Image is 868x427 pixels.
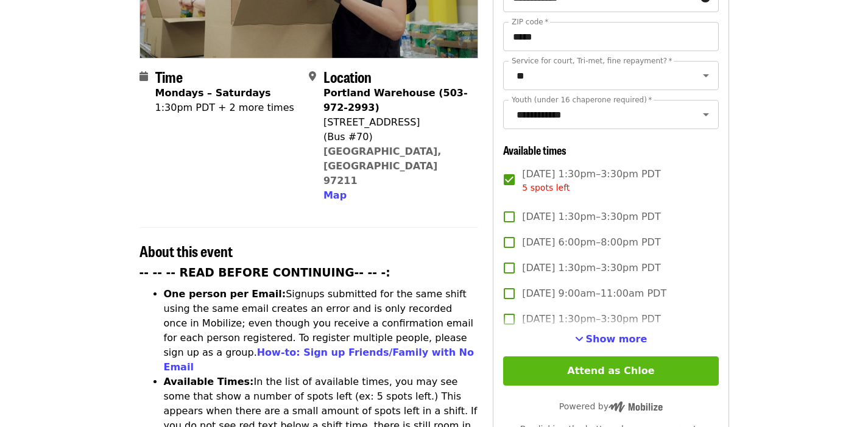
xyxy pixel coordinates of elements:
img: Powered by Mobilize [609,401,663,412]
span: [DATE] 9:00am–11:00am PDT [522,286,666,301]
button: See more timeslots [575,332,647,347]
i: map-marker-alt icon [309,71,316,82]
strong: Mondays – Saturdays [155,87,271,99]
span: [DATE] 1:30pm–3:30pm PDT [522,210,660,224]
strong: Portland Warehouse (503-972-2993) [323,87,468,113]
strong: Available Times: [164,376,254,387]
div: (Bus #70) [323,130,468,144]
span: Available times [503,142,566,158]
button: Attend as Chloe [503,356,718,386]
div: 1:30pm PDT + 2 more times [155,101,294,115]
label: Service for court, Tri-met, fine repayment? [512,57,672,65]
span: Map [323,189,347,201]
span: [DATE] 1:30pm–3:30pm PDT [522,261,660,275]
span: About this event [139,240,233,261]
strong: -- -- -- READ BEFORE CONTINUING-- -- -: [139,266,390,279]
a: How-to: Sign up Friends/Family with No Email [164,347,475,373]
span: [DATE] 1:30pm–3:30pm PDT [522,312,660,326]
div: [STREET_ADDRESS] [323,115,468,130]
a: [GEOGRAPHIC_DATA], [GEOGRAPHIC_DATA] 97211 [323,146,442,186]
button: Open [697,106,715,123]
span: Time [155,66,183,87]
label: ZIP code [512,18,548,26]
i: calendar icon [139,71,148,82]
span: [DATE] 1:30pm–3:30pm PDT [522,167,660,194]
span: [DATE] 6:00pm–8:00pm PDT [522,235,660,250]
label: Youth (under 16 chaperone required) [512,96,652,104]
span: Powered by [559,401,663,411]
span: Show more [586,333,647,345]
button: Open [697,67,715,84]
li: Signups submitted for the same shift using the same email creates an error and is only recorded o... [164,287,479,375]
span: 5 spots left [522,183,570,192]
strong: One person per Email: [164,288,286,300]
input: ZIP code [503,22,718,51]
button: Map [323,188,347,203]
span: Location [323,66,372,87]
